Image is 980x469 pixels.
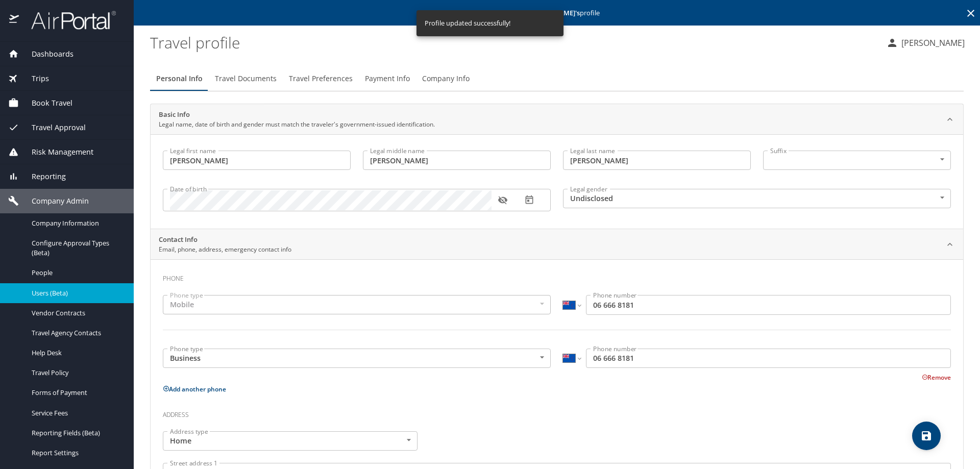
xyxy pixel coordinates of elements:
[159,245,291,254] p: Email, phone, address, emergency contact info
[32,238,121,258] span: Configure Approval Types (Beta)
[163,431,418,451] div: Home
[365,72,410,85] span: Payment Info
[19,73,49,84] span: Trips
[32,328,121,338] span: Travel Agency Contacts
[150,66,964,91] div: Profile
[32,348,121,358] span: Help Desk
[289,72,353,85] span: Travel Preferences
[763,151,951,170] div: ​
[159,120,435,129] p: Legal name, date of birth and gender must match the traveler's government-issued identification.
[151,104,963,135] div: Basic InfoLegal name, date of birth and gender must match the traveler's government-issued identi...
[882,34,969,52] button: [PERSON_NAME]
[20,10,116,30] img: airportal-logo.png
[163,404,951,421] h3: Address
[32,308,121,318] span: Vendor Contracts
[137,10,977,16] p: Editing profile
[912,422,941,450] button: save
[163,267,951,285] h3: Phone
[9,10,20,30] img: icon-airportal.png
[163,349,551,368] div: Business
[19,171,66,182] span: Reporting
[32,428,121,438] span: Reporting Fields (Beta)
[159,235,291,245] h2: Contact Info
[151,134,963,229] div: Basic InfoLegal name, date of birth and gender must match the traveler's government-issued identi...
[151,229,963,260] div: Contact InfoEmail, phone, address, emergency contact info
[32,408,121,418] span: Service Fees
[32,368,121,378] span: Travel Policy
[19,97,72,109] span: Book Travel
[32,288,121,298] span: Users (Beta)
[163,295,551,314] div: Mobile
[19,146,93,158] span: Risk Management
[150,27,878,58] h1: Travel profile
[19,195,89,207] span: Company Admin
[563,189,951,208] div: Undisclosed
[425,13,510,33] div: Profile updated successfully!
[898,37,965,49] p: [PERSON_NAME]
[422,72,470,85] span: Company Info
[156,72,203,85] span: Personal Info
[215,72,277,85] span: Travel Documents
[19,48,73,60] span: Dashboards
[19,122,86,133] span: Travel Approval
[163,385,226,393] button: Add another phone
[32,448,121,458] span: Report Settings
[32,218,121,228] span: Company Information
[32,388,121,398] span: Forms of Payment
[922,373,951,382] button: Remove
[159,110,435,120] h2: Basic Info
[32,268,121,278] span: People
